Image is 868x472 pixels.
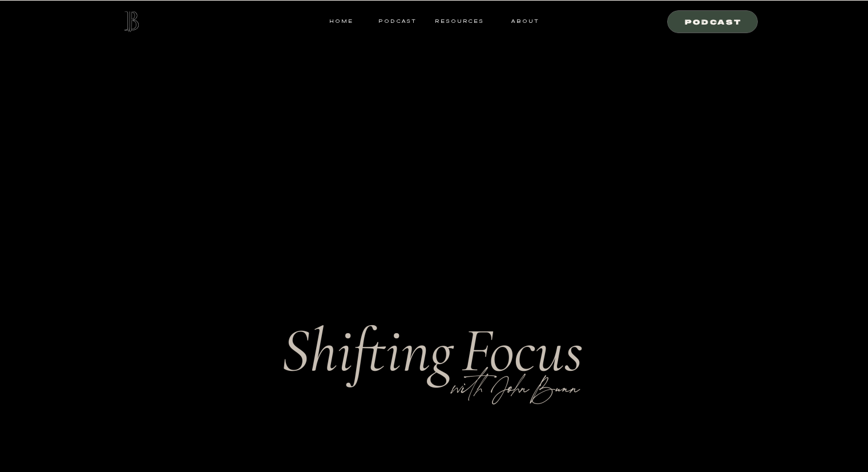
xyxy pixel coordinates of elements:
[329,16,353,26] a: HOME
[510,16,539,26] a: ABOUT
[431,16,484,26] a: resources
[675,16,752,26] a: Podcast
[375,16,420,26] a: Podcast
